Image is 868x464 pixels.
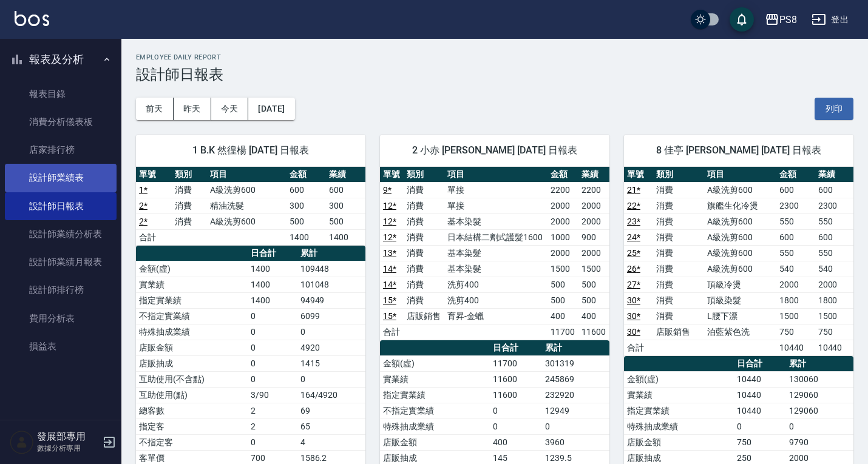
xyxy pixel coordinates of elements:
th: 業績 [815,167,853,183]
td: 指定客 [136,419,248,434]
td: 1400 [326,229,365,245]
h5: 發展部專用 [37,431,99,443]
td: 6099 [297,308,365,324]
td: 232920 [542,387,609,403]
td: 12949 [542,403,609,419]
a: 設計師業績月報表 [5,248,117,276]
td: 旗艦生化冷燙 [704,198,776,214]
th: 單號 [380,167,404,183]
td: 消費 [653,214,704,229]
th: 金額 [776,167,815,183]
td: 11700 [490,355,542,371]
th: 單號 [136,167,172,183]
td: 1500 [776,308,815,324]
a: 店家排行榜 [5,136,117,164]
td: 消費 [172,182,208,198]
td: 900 [578,229,609,245]
td: 合計 [624,340,653,355]
td: 245869 [542,371,609,387]
th: 日合計 [248,246,297,261]
td: A級洗剪600 [207,182,287,198]
td: A級洗剪600 [704,214,776,229]
a: 報表目錄 [5,80,117,108]
td: 1500 [548,261,578,277]
td: 2300 [815,198,853,214]
td: 129060 [786,403,853,419]
td: 消費 [653,261,704,277]
th: 累計 [542,340,609,356]
td: 2200 [578,182,609,198]
td: 129060 [786,387,853,403]
td: 2 [248,419,297,434]
td: 消費 [404,261,444,277]
button: 今天 [211,98,249,120]
span: 2 小赤 [PERSON_NAME] [DATE] 日報表 [395,144,595,156]
td: 0 [248,308,297,324]
button: 前天 [136,98,174,120]
td: 互助使用(點) [136,387,248,403]
td: 2000 [776,277,815,292]
td: 不指定實業績 [380,403,490,419]
td: 11700 [548,324,578,340]
td: 消費 [404,292,444,308]
td: 500 [578,277,609,292]
td: 600 [326,182,365,198]
td: 65 [297,419,365,434]
td: 600 [815,229,853,245]
button: [DATE] [248,98,294,120]
td: 164/4920 [297,387,365,403]
td: 0 [248,434,297,450]
td: 0 [248,324,297,340]
table: a dense table [380,167,609,340]
td: 3/90 [248,387,297,403]
th: 項目 [207,167,287,183]
button: 列印 [815,98,853,120]
td: 指定實業績 [380,387,490,403]
td: 店販銷售 [653,324,704,340]
td: 101048 [297,277,365,292]
td: 合計 [380,324,404,340]
a: 費用分析表 [5,304,117,332]
td: 2200 [548,182,578,198]
td: 109448 [297,261,365,277]
td: 0 [297,371,365,387]
td: 店販金額 [380,434,490,450]
td: 實業績 [624,387,734,403]
td: 750 [776,324,815,340]
td: 基本染髮 [444,245,548,261]
td: 3960 [542,434,609,450]
button: 昨天 [174,98,211,120]
a: 設計師排行榜 [5,276,117,304]
td: 500 [548,277,578,292]
th: 類別 [404,167,444,183]
td: 540 [815,261,853,277]
td: 消費 [653,245,704,261]
td: 消費 [404,229,444,245]
td: 500 [578,292,609,308]
th: 業績 [578,167,609,183]
th: 單號 [624,167,653,183]
td: 互助使用(不含點) [136,371,248,387]
td: 0 [248,355,297,371]
td: 特殊抽成業績 [136,324,248,340]
button: 登出 [807,8,853,31]
td: A級洗剪600 [207,214,287,229]
td: 300 [326,198,365,214]
td: 金額(虛) [136,261,248,277]
td: 日本結構二劑式護髮1600 [444,229,548,245]
td: A級洗剪600 [704,182,776,198]
td: 消費 [404,214,444,229]
button: 報表及分析 [5,44,117,75]
td: 消費 [653,292,704,308]
table: a dense table [624,167,853,356]
th: 金額 [287,167,326,183]
td: 店販銷售 [404,308,444,324]
td: 10440 [734,371,786,387]
td: 消費 [404,182,444,198]
td: 基本染髮 [444,261,548,277]
td: 指定實業績 [624,403,734,419]
th: 金額 [548,167,578,183]
td: 0 [490,403,542,419]
td: L腰下漂 [704,308,776,324]
span: 1 B.K 然徨楊 [DATE] 日報表 [151,144,351,156]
